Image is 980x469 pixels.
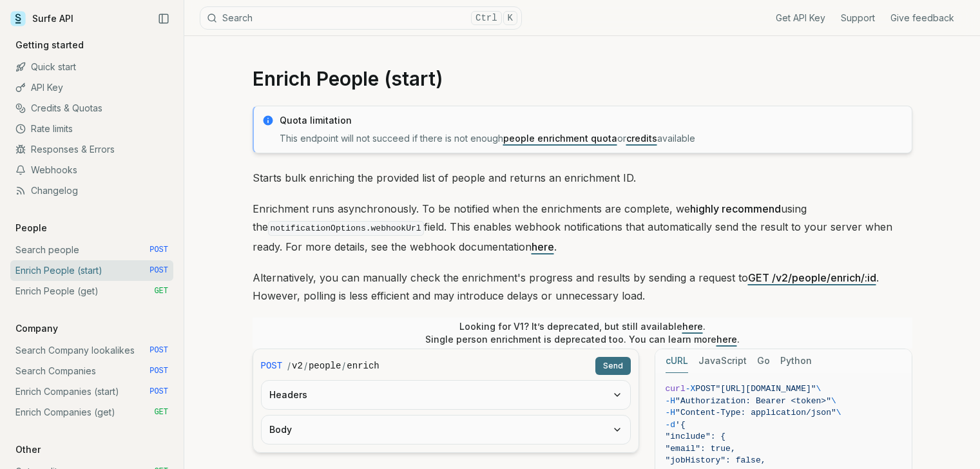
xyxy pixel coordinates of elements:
span: GET [154,286,168,296]
a: Responses & Errors [10,139,173,160]
span: POST [149,366,168,376]
a: Quick start [10,57,173,77]
p: Alternatively, you can manually check the enrichment's progress and results by sending a request ... [253,269,912,305]
a: Give feedback [890,12,954,24]
a: Changelog [10,180,173,201]
button: Body [262,416,630,444]
button: Headers [262,381,630,409]
span: -d [666,420,676,430]
a: GET /v2/people/enrich/:id [748,271,876,284]
span: \ [831,396,836,406]
button: JavaScript [698,349,747,373]
a: here [716,334,737,345]
a: Surfe API [10,9,73,28]
p: Looking for V1? It’s deprecated, but still available . Single person enrichment is deprecated too... [425,320,740,346]
a: Get API Key [776,12,825,24]
a: here [532,240,554,253]
h1: Enrich People (start) [253,67,912,90]
p: Quota limitation [280,114,904,127]
a: Search people POST [10,240,173,260]
a: here [682,321,703,332]
code: v2 [292,359,303,372]
kbd: Ctrl [471,11,502,25]
span: -H [666,396,676,406]
span: "Authorization: Bearer <token>" [675,396,831,406]
span: -X [686,384,696,394]
span: "[URL][DOMAIN_NAME]" [716,384,816,394]
button: Python [780,349,812,373]
span: POST [149,387,168,397]
span: curl [666,384,686,394]
a: Search Companies POST [10,361,173,381]
span: \ [816,384,821,394]
code: people [309,359,341,372]
span: "Content-Type: application/json" [675,408,836,417]
span: "include": { [666,432,726,441]
code: enrich [347,359,379,372]
code: notificationOptions.webhookUrl [268,221,424,236]
span: POST [695,384,715,394]
p: Getting started [10,39,89,52]
a: Rate limits [10,119,173,139]
span: "jobHistory": false, [666,455,766,465]
a: Webhooks [10,160,173,180]
button: Collapse Sidebar [154,9,173,28]
a: credits [626,133,657,144]
a: Enrich Companies (get) GET [10,402,173,423]
span: '{ [675,420,686,430]
a: Credits & Quotas [10,98,173,119]
p: People [10,222,52,235]
span: POST [149,345,168,356]
a: Enrich Companies (start) POST [10,381,173,402]
span: "email": true, [666,444,736,454]
span: / [287,359,291,372]
a: Enrich People (start) POST [10,260,173,281]
span: \ [836,408,841,417]
p: Enrichment runs asynchronously. To be notified when the enrichments are complete, we using the fi... [253,200,912,256]
a: Support [841,12,875,24]
p: Other [10,443,46,456]
a: API Key [10,77,173,98]
kbd: K [503,11,517,25]
a: Enrich People (get) GET [10,281,173,301]
button: cURL [666,349,688,373]
span: POST [149,265,168,276]
button: SearchCtrlK [200,6,522,30]
p: This endpoint will not succeed if there is not enough or available [280,132,904,145]
button: Send [595,357,631,375]
strong: highly recommend [690,202,781,215]
a: Search Company lookalikes POST [10,340,173,361]
span: POST [261,359,283,372]
span: POST [149,245,168,255]
span: / [342,359,345,372]
button: Go [757,349,770,373]
p: Starts bulk enriching the provided list of people and returns an enrichment ID. [253,169,912,187]
span: -H [666,408,676,417]
p: Company [10,322,63,335]
span: GET [154,407,168,417]
a: people enrichment quota [503,133,617,144]
span: / [304,359,307,372]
